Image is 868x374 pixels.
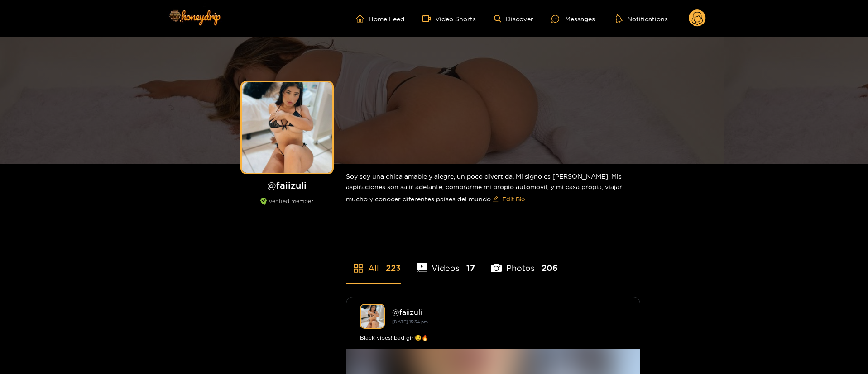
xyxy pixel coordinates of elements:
[237,180,337,191] h1: @ faiizuli
[422,14,476,23] a: Video Shorts
[360,333,626,342] div: Black vibes! bad girl😏🔥
[237,198,337,214] div: verified member
[386,262,401,274] span: 223
[356,14,369,23] span: home
[392,319,428,324] small: [DATE] 15:34 pm
[466,262,475,274] span: 17
[502,194,525,204] span: Edit Bio
[494,15,533,23] a: Discover
[491,242,558,283] li: Photos
[353,263,364,274] span: appstore
[346,242,401,283] li: All
[613,14,671,23] button: Notifications
[551,14,595,24] div: Messages
[392,308,626,316] div: @ faiizuli
[360,304,385,329] img: faiizuli
[417,242,475,283] li: Videos
[542,262,558,274] span: 206
[346,164,640,213] div: Soy soy una chica amable y alegre, un poco divertida, Mi signo es [PERSON_NAME]. Mis aspiraciones...
[493,196,499,203] span: edit
[356,14,404,23] a: Home Feed
[491,192,527,206] button: editEdit Bio
[422,14,435,23] span: video-camera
